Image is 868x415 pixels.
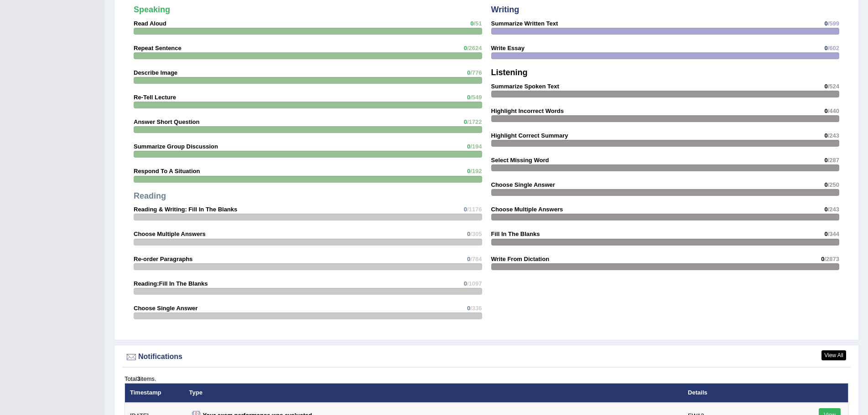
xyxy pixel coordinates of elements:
[491,83,559,90] strong: Summarize Spoken Text
[491,206,563,213] strong: Choose Multiple Answers
[828,108,839,114] span: /440
[467,206,482,213] span: /1176
[137,375,140,382] b: 3
[125,350,848,364] div: Notifications
[470,231,482,237] span: /305
[828,157,839,164] span: /287
[828,181,839,188] span: /250
[824,132,827,139] span: 0
[134,305,198,312] strong: Choose Single Answer
[824,231,827,237] span: 0
[470,69,482,76] span: /776
[467,256,470,262] span: 0
[491,231,540,237] strong: Fill In The Blanks
[470,143,482,150] span: /194
[134,20,166,27] strong: Read Aloud
[683,383,793,402] th: Details
[184,383,683,402] th: Type
[467,45,482,51] span: /2624
[828,20,839,27] span: /599
[821,256,824,262] span: 0
[134,231,206,237] strong: Choose Multiple Answers
[467,69,470,76] span: 0
[125,374,848,383] div: Total items.
[467,305,470,312] span: 0
[467,280,482,287] span: /1097
[828,206,839,213] span: /243
[491,108,564,114] strong: Highlight Incorrect Words
[491,5,520,14] strong: Writing
[464,118,467,125] span: 0
[470,256,482,262] span: /784
[134,69,177,76] strong: Describe Image
[470,94,482,101] span: /549
[824,206,827,213] span: 0
[824,20,827,27] span: 0
[134,280,208,287] strong: Reading:Fill In The Blanks
[828,132,839,139] span: /243
[125,383,184,402] th: Timestamp
[491,256,550,262] strong: Write From Dictation
[473,20,482,27] span: /51
[491,45,525,51] strong: Write Essay
[134,45,182,51] strong: Repeat Sentence
[821,350,846,360] a: View All
[491,132,568,139] strong: Highlight Correct Summary
[464,280,467,287] span: 0
[491,20,558,27] strong: Summarize Written Text
[828,231,839,237] span: /344
[134,143,218,150] strong: Summarize Group Discussion
[134,256,192,262] strong: Re-order Paragraphs
[134,168,200,174] strong: Respond To A Situation
[467,118,482,125] span: /1722
[134,118,199,125] strong: Answer Short Question
[470,168,482,174] span: /192
[824,45,827,51] span: 0
[467,143,470,150] span: 0
[491,68,528,77] strong: Listening
[470,20,473,27] span: 0
[467,168,470,174] span: 0
[467,94,470,101] span: 0
[828,45,839,51] span: /602
[467,231,470,237] span: 0
[134,191,166,200] strong: Reading
[828,83,839,90] span: /524
[491,157,549,164] strong: Select Missing Word
[464,45,467,51] span: 0
[824,181,827,188] span: 0
[824,83,827,90] span: 0
[134,206,237,213] strong: Reading & Writing: Fill In The Blanks
[134,5,170,14] strong: Speaking
[491,181,555,188] strong: Choose Single Answer
[824,256,839,262] span: /2873
[824,108,827,114] span: 0
[470,305,482,312] span: /336
[824,157,827,164] span: 0
[134,94,176,101] strong: Re-Tell Lecture
[464,206,467,213] span: 0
